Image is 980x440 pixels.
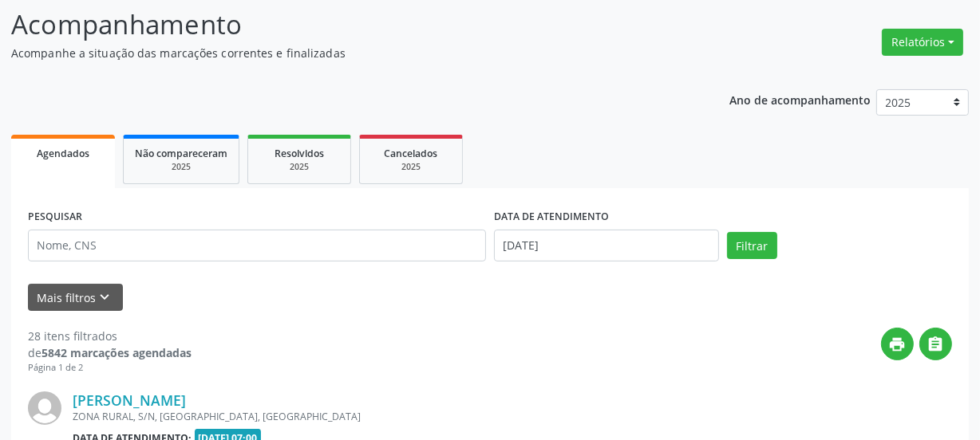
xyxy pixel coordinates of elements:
[11,45,682,61] p: Acompanhe a situação das marcações correntes e finalizadas
[28,205,82,230] label: PESQUISAR
[881,328,914,360] button: print
[494,205,609,230] label: DATA DE ATENDIMENTO
[385,147,438,160] span: Cancelados
[28,361,192,375] div: Página 1 de 2
[73,391,186,409] a: [PERSON_NAME]
[371,161,451,173] div: 2025
[11,5,682,45] p: Acompanhamento
[259,161,339,173] div: 2025
[135,147,227,160] span: Não compareceram
[73,410,713,423] div: ZONA RURAL, S/N, [GEOGRAPHIC_DATA], [GEOGRAPHIC_DATA]
[41,345,192,360] strong: 5842 marcações agendadas
[28,284,123,312] button: Mais filtroskeyboard_arrow_down
[494,230,719,261] input: Selecione um intervalo
[275,147,324,160] span: Resolvidos
[28,328,192,344] div: 28 itens filtrados
[882,29,963,56] button: Relatórios
[97,289,114,306] i: keyboard_arrow_down
[727,232,777,259] button: Filtrar
[927,336,945,353] i: 
[28,230,486,261] input: Nome, CNS
[28,344,192,361] div: de
[889,336,907,353] i: print
[135,161,227,173] div: 2025
[37,147,89,160] span: Agendados
[919,328,952,360] button: 
[729,89,871,109] p: Ano de acompanhamento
